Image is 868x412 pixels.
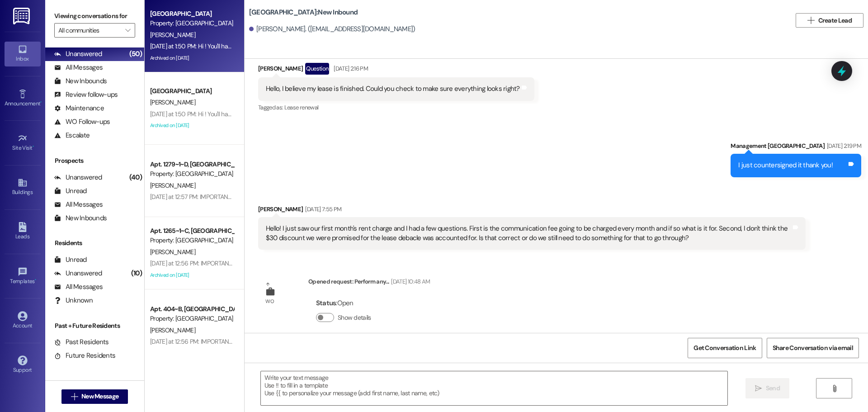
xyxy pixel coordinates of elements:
[738,161,833,170] div: I just countersigned it thank you!
[767,338,859,358] button: Share Conversation via email
[150,42,703,50] div: [DATE] at 1:50 PM: Hi ! You'll have an email coming to you soon from Catalyst Property Management...
[308,277,430,289] div: Opened request: Perform any...
[127,47,144,61] div: (50)
[54,117,110,127] div: WO Follow-ups
[5,308,41,333] a: Account
[35,277,36,283] span: •
[54,255,87,265] div: Unread
[149,120,235,131] div: Archived on [DATE]
[755,385,762,392] i: 
[5,175,41,199] a: Buildings
[54,104,104,113] div: Maintenance
[150,181,195,189] span: [PERSON_NAME]
[150,248,195,256] span: [PERSON_NAME]
[54,337,109,347] div: Past Residents
[33,143,34,150] span: •
[249,8,358,17] b: [GEOGRAPHIC_DATA]: New Inbound
[331,64,368,73] div: [DATE] 2:16 PM
[258,204,806,217] div: [PERSON_NAME]
[5,264,41,289] a: Templates •
[54,296,93,305] div: Unknown
[249,24,415,34] div: [PERSON_NAME]. ([EMAIL_ADDRESS][DOMAIN_NAME])
[13,8,32,24] img: ResiDesk Logo
[54,351,115,360] div: Future Residents
[745,378,789,398] button: Send
[316,296,375,310] div: : Open
[150,31,195,39] span: [PERSON_NAME]
[266,84,520,94] div: Hello, I believe my lease is finished. Could you check to make sure everything looks right?
[150,86,234,96] div: [GEOGRAPHIC_DATA]
[284,104,319,111] span: Lease renewal
[45,156,144,166] div: Prospects
[258,63,534,77] div: [PERSON_NAME]
[149,52,235,64] div: Archived on [DATE]
[150,326,195,334] span: [PERSON_NAME]
[818,16,852,25] span: Create Lead
[5,131,41,155] a: Site Visit •
[266,224,791,243] div: Hello! I just saw our first month's rent charge and I had a few questions. First is the communica...
[149,270,235,281] div: Archived on [DATE]
[5,353,41,377] a: Support
[54,269,102,278] div: Unanswered
[150,314,234,323] div: Property: [GEOGRAPHIC_DATA]
[54,63,103,72] div: All Messages
[54,131,90,140] div: Escalate
[150,160,234,169] div: Apt. 1279~1~D, [GEOGRAPHIC_DATA]
[58,23,121,38] input: All communities
[825,141,861,151] div: [DATE] 2:19 PM
[54,173,102,182] div: Unanswered
[71,393,78,400] i: 
[796,13,863,28] button: Create Lead
[389,277,430,286] div: [DATE] 10:48 AM
[45,321,144,331] div: Past + Future Residents
[54,186,87,196] div: Unread
[54,200,103,209] div: All Messages
[54,9,135,23] label: Viewing conversations for
[40,99,42,105] span: •
[129,266,144,280] div: (10)
[150,304,234,314] div: Apt. 404~B, [GEOGRAPHIC_DATA]
[150,226,234,236] div: Apt. 1265~1~C, [GEOGRAPHIC_DATA]
[265,297,274,306] div: WO
[81,392,118,401] span: New Message
[150,9,234,19] div: [GEOGRAPHIC_DATA]
[54,213,107,223] div: New Inbounds
[150,19,234,28] div: Property: [GEOGRAPHIC_DATA]
[773,343,853,353] span: Share Conversation via email
[127,170,144,185] div: (40)
[54,282,103,292] div: All Messages
[258,101,534,114] div: Tagged as:
[150,169,234,179] div: Property: [GEOGRAPHIC_DATA]
[303,204,341,214] div: [DATE] 7:55 PM
[688,338,762,358] button: Get Conversation Link
[316,298,336,308] b: Status
[807,17,814,24] i: 
[150,236,234,245] div: Property: [GEOGRAPHIC_DATA]
[125,27,130,34] i: 
[54,90,118,99] div: Review follow-ups
[150,110,703,118] div: [DATE] at 1:50 PM: Hi ! You'll have an email coming to you soon from Catalyst Property Management...
[61,389,128,404] button: New Message
[54,76,107,86] div: New Inbounds
[693,343,756,353] span: Get Conversation Link
[831,385,838,392] i: 
[338,313,371,322] label: Show details
[150,98,195,106] span: [PERSON_NAME]
[5,219,41,244] a: Leads
[5,42,41,66] a: Inbox
[731,141,861,154] div: Management [GEOGRAPHIC_DATA]
[305,63,329,74] div: Question
[54,49,102,59] div: Unanswered
[45,238,144,248] div: Residents
[766,384,780,393] span: Send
